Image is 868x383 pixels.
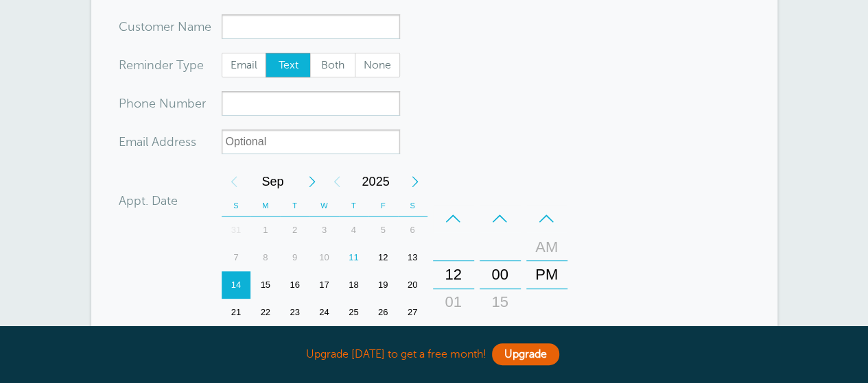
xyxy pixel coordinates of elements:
span: None [355,53,399,77]
div: 00 [484,261,517,288]
div: Next Month [300,168,325,195]
span: Text [266,53,310,77]
div: Today, Thursday, September 11 [339,244,368,271]
a: Upgrade [492,343,559,365]
th: T [339,195,368,217]
div: 30 [484,316,517,343]
div: 2 [280,217,309,244]
span: Ema [119,136,143,148]
div: Friday, September 12 [368,244,398,271]
div: 12 [437,261,470,288]
div: 7 [222,244,251,271]
div: 14 [222,271,251,299]
div: 4 [339,217,368,244]
div: 13 [398,244,427,271]
th: T [280,195,309,217]
div: 19 [368,271,398,299]
th: F [368,195,398,217]
label: None [355,53,400,77]
label: Both [310,53,355,77]
div: PM [530,261,563,288]
div: Friday, September 5 [368,217,398,244]
span: il Add [143,136,174,148]
div: Wednesday, September 10 [309,244,339,271]
div: 26 [368,299,398,326]
div: 02 [437,316,470,343]
div: Previous Month [222,168,246,195]
div: 01 [437,288,470,316]
div: 23 [280,299,309,326]
div: Sunday, September 7 [222,244,251,271]
div: Sunday, September 21 [222,299,251,326]
div: 16 [280,271,309,299]
p: Reminders are sent automatically for each appointment. [16,62,189,95]
div: 18 [339,271,368,299]
div: 1 [250,217,280,244]
div: AM [530,234,563,261]
div: Tuesday, September 9 [280,244,309,271]
div: ame [119,14,222,39]
div: 22 [250,299,280,326]
span: Both [311,53,355,77]
div: 20 [398,271,427,299]
div: Tuesday, September 16 [280,271,309,299]
div: Monday, September 1 [250,217,280,244]
div: Wednesday, September 17 [309,271,339,299]
label: Appt. Date [119,195,178,207]
span: 2025 [349,168,403,195]
span: Pho [119,97,141,110]
div: Next Year [403,168,427,195]
span: ne Nu [141,97,176,110]
div: 15 [484,288,517,316]
div: Thursday, September 4 [339,217,368,244]
div: 8 [250,244,280,271]
div: Previous Year [325,168,349,195]
span: Cus [119,21,141,33]
label: Reminder Type [119,59,204,71]
h2: Send yourself a test reminder [16,16,189,51]
div: 9 [280,244,309,271]
div: 3 [309,217,339,244]
div: Sunday, September 14 [222,271,251,299]
div: ress [119,129,222,154]
div: 27 [398,299,427,326]
div: Monday, September 15 [250,271,280,299]
div: Saturday, September 27 [398,299,427,326]
div: 6 [398,217,427,244]
label: Text [266,53,311,77]
div: Wednesday, September 3 [309,217,339,244]
div: Friday, September 19 [368,271,398,299]
div: 15 [250,271,280,299]
div: 31 [222,217,251,244]
div: Monday, September 8 [250,244,280,271]
div: 10 [309,244,339,271]
div: Friday, September 26 [368,299,398,326]
div: Upgrade [DATE] to get a free month! [91,340,777,369]
div: Saturday, September 20 [398,271,427,299]
div: Tuesday, September 23 [280,299,309,326]
label: Email [222,53,267,77]
div: Saturday, September 13 [398,244,427,271]
th: S [222,195,251,217]
div: 21 [222,299,251,326]
div: 12 [368,244,398,271]
div: Hours [433,205,474,345]
div: Thursday, September 18 [339,271,368,299]
input: Optional [222,129,400,154]
div: 24 [309,299,339,326]
span: Email [222,53,266,77]
div: Minutes [480,205,521,345]
div: mber [119,91,222,116]
div: Thursday, September 25 [339,299,368,326]
div: Tuesday, September 2 [280,217,309,244]
div: 5 [368,217,398,244]
div: Monday, September 22 [250,299,280,326]
div: 25 [339,299,368,326]
th: W [309,195,339,217]
div: 17 [309,271,339,299]
div: 11 [339,244,368,271]
div: Guide [16,16,189,215]
div: Wednesday, September 24 [309,299,339,326]
span: tomer N [141,21,187,33]
th: S [398,195,427,217]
